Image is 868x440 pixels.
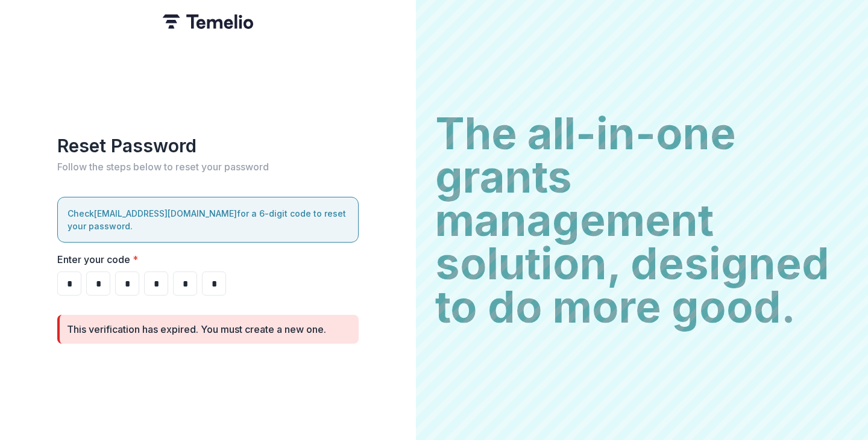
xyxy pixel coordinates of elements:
label: Enter your code [57,252,351,267]
input: Please enter your pin code [202,271,226,296]
input: Please enter your pin code [86,271,110,296]
input: Please enter your pin code [57,271,81,296]
input: Please enter your pin code [173,271,197,296]
h2: Follow the steps below to reset your password [57,161,359,173]
input: Please enter your pin code [144,271,168,296]
div: This verification has expired. You must create a new one. [67,322,326,336]
p: Check [EMAIL_ADDRESS][DOMAIN_NAME] for a 6-digit code to reset your password. [68,207,348,232]
input: Please enter your pin code [115,271,139,296]
h1: Reset Password [57,135,359,156]
img: Temelio [163,14,253,29]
